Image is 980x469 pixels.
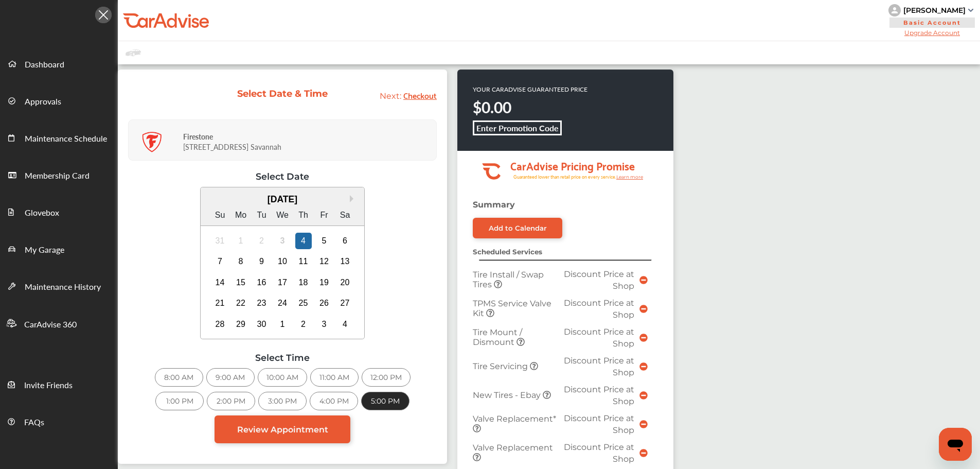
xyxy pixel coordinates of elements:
[212,253,228,270] div: Choose Sunday, September 7th, 2025
[316,316,332,333] div: Choose Friday, October 3rd, 2025
[473,299,551,318] span: TPMS Service Valve Kit
[510,156,635,175] tspan: CarAdvise Pricing Promise
[215,415,350,443] a: Review Appointment
[254,253,270,270] div: Choose Tuesday, September 9th, 2025
[337,316,353,333] div: Choose Saturday, October 4th, 2025
[274,207,291,223] div: We
[1,45,117,82] a: Dashboard
[473,218,562,238] a: Add to Calendar
[233,274,249,291] div: Choose Monday, September 15th, 2025
[473,248,542,256] strong: Scheduled Services
[350,195,357,202] button: Next Month
[310,392,358,410] div: 4:00 PM
[254,233,270,249] div: Not available Tuesday, September 2nd, 2025
[254,316,270,333] div: Choose Tuesday, September 30th, 2025
[237,425,328,435] span: Review Appointment
[233,233,249,249] div: Not available Monday, September 1st, 2025
[1,82,117,119] a: Approvals
[295,233,312,249] div: Choose Thursday, September 4th, 2025
[126,46,141,59] img: placeholder_car.fcab19be.svg
[25,95,61,109] span: Approvals
[141,132,162,152] img: logo-firestone.png
[564,413,634,435] span: Discount Price at Shop
[24,416,44,429] span: FAQs
[473,327,522,347] span: Tire Mount / Dismount
[473,414,556,424] span: Valve Replacement*
[564,298,634,320] span: Discount Price at Shop
[362,368,411,387] div: 12:00 PM
[316,295,332,311] div: Choose Friday, September 26th, 2025
[128,352,437,363] div: Select Time
[183,131,213,142] strong: Firestone
[310,368,359,387] div: 11:00 AM
[889,18,975,28] span: Basic Account
[295,274,312,291] div: Choose Thursday, September 18th, 2025
[489,224,547,232] div: Add to Calendar
[212,233,228,249] div: Not available Sunday, August 31st, 2025
[212,295,228,311] div: Choose Sunday, September 21st, 2025
[233,207,249,223] div: Mo
[939,428,972,461] iframe: Button to launch messaging window
[24,318,77,332] span: CarAdvise 360
[616,174,644,180] tspan: Learn more
[473,443,553,453] span: Valve Replacement
[316,253,332,270] div: Choose Friday, September 12th, 2025
[274,316,291,333] div: Choose Wednesday, October 1st, 2025
[274,295,291,311] div: Choose Wednesday, September 24th, 2025
[473,270,544,289] span: Tire Install / Swap Tires
[316,207,332,223] div: Fr
[25,281,101,294] span: Maintenance History
[903,6,966,15] div: [PERSON_NAME]
[476,122,559,134] b: Enter Promotion Code
[888,4,901,16] img: knH8PDtVvWoAbQRylUukY18CTiRevjo20fAtgn5MLBQj4uumYvk2MzTtcAIzfGAtb1XOLVMAvhLuqoNAbL4reqehy0jehNKdM...
[1,267,117,304] a: Maintenance History
[274,233,291,249] div: Not available Wednesday, September 3rd, 2025
[237,88,329,99] div: Select Date & Time
[295,316,312,333] div: Choose Thursday, October 2nd, 2025
[337,253,353,270] div: Choose Saturday, September 13th, 2025
[564,327,634,349] span: Discount Price at Shop
[155,392,204,410] div: 1:00 PM
[337,207,353,223] div: Sa
[274,274,291,291] div: Choose Wednesday, September 17th, 2025
[95,7,112,23] img: Icon.5fd9dcc7.svg
[1,119,117,156] a: Maintenance Schedule
[128,171,437,182] div: Select Date
[25,58,64,72] span: Dashboard
[155,368,203,387] div: 8:00 AM
[473,200,515,210] strong: Summary
[564,385,634,406] span: Discount Price at Shop
[380,91,437,101] a: Next: Checkout
[295,253,312,270] div: Choose Thursday, September 11th, 2025
[233,253,249,270] div: Choose Monday, September 8th, 2025
[209,230,355,335] div: month 2025-09
[212,316,228,333] div: Choose Sunday, September 28th, 2025
[254,295,270,311] div: Choose Tuesday, September 23rd, 2025
[233,316,249,333] div: Choose Monday, September 29th, 2025
[316,233,332,249] div: Choose Friday, September 5th, 2025
[25,206,59,220] span: Glovebox
[206,368,255,387] div: 9:00 AM
[274,253,291,270] div: Choose Wednesday, September 10th, 2025
[212,274,228,291] div: Choose Sunday, September 14th, 2025
[473,96,511,118] strong: $0.00
[258,368,307,387] div: 10:00 AM
[513,173,616,180] tspan: Guaranteed lower than retail price on every service.
[473,361,530,371] span: Tire Servicing
[337,274,353,291] div: Choose Saturday, September 20th, 2025
[564,442,634,464] span: Discount Price at Shop
[564,269,634,291] span: Discount Price at Shop
[888,29,976,37] span: Upgrade Account
[361,392,409,410] div: 5:00 PM
[1,156,117,193] a: Membership Card
[207,392,255,410] div: 2:00 PM
[337,233,353,249] div: Choose Saturday, September 6th, 2025
[233,295,249,311] div: Choose Monday, September 22nd, 2025
[24,379,73,392] span: Invite Friends
[1,193,117,230] a: Glovebox
[968,9,973,12] img: sCxJUJ+qAmfqhQGDUl18vwLg4ZYJ6CxN7XmbOMBAAAAAElFTkSuQmCC
[473,85,587,94] p: YOUR CARADVISE GUARANTEED PRICE
[25,132,107,146] span: Maintenance Schedule
[254,274,270,291] div: Choose Tuesday, September 16th, 2025
[258,392,307,410] div: 3:00 PM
